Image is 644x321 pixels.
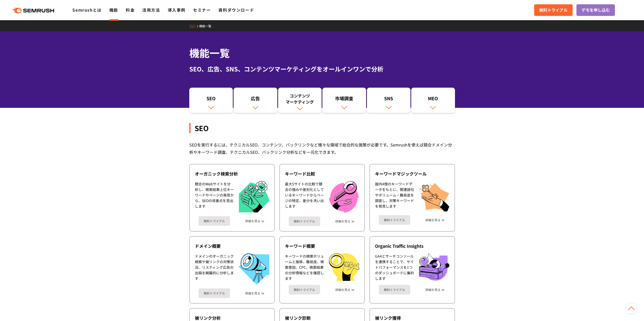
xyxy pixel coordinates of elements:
[278,88,322,113] a: コンテンツマーケティング
[576,4,615,16] a: デモを申し込む
[414,95,452,104] div: MEO
[329,181,359,213] img: キーワード比較
[199,288,230,298] a: 無料トライアル
[234,88,277,113] a: 広告
[379,285,410,294] a: 無料トライアル
[142,7,160,13] a: 活用方法
[126,7,135,13] a: 料金
[192,95,231,104] div: SEO
[425,288,441,291] a: 詳細を見る
[285,171,359,177] div: キーワード比較
[239,181,269,213] img: オーガニック検索分析
[289,216,320,226] a: 無料トライアル
[367,88,411,113] a: SNS
[199,24,215,28] a: 機能一覧
[289,285,320,294] a: 無料トライアル
[236,95,275,104] div: 広告
[193,7,211,13] a: セミナー
[375,253,414,281] div: GA4とサーチコンソールを連携することで、サイトパフォーマンスを1つのダッシュボードに集約します
[375,171,449,177] div: キーワードマジックツール
[285,253,324,281] div: キーワードの検索ボリュームと推移、難易度、検索意図、CPC、検索結果の分析情報などを確認します
[195,181,234,213] div: 競合のWebサイトを分析し、検索結果上位キーワードやページの発見から、SEOの改善点を見出します
[245,291,260,295] a: 詳細を見る
[534,4,573,16] a: 無料トライアル
[419,181,449,211] img: キーワードマジックツール
[189,24,199,28] a: TOP
[379,215,410,225] a: 無料トライアル
[369,95,408,104] div: SNS
[195,171,269,177] div: オーガニック検索分析
[281,93,319,105] div: コンテンツ マーケティング
[218,7,254,13] a: 資料ダウンロード
[425,218,441,222] a: 詳細を見る
[285,243,359,249] div: キーワード概要
[189,88,233,113] a: SEO
[239,253,269,285] img: ドメイン概要
[419,253,449,281] img: Organic Traffic Insights
[375,181,414,211] div: 国内4億のキーワードデータをもとに、関連語句やボリューム・難易度を調査し、対策キーワードを発見します
[411,88,455,113] a: MEO
[581,7,610,13] span: デモを申し込む
[189,123,455,133] div: SEO
[195,243,269,249] div: ドメイン概要
[375,243,449,249] div: Organic Traffic Insights
[335,219,350,223] a: 詳細を見る
[375,315,449,321] div: 被リンク獲得
[539,7,568,13] span: 無料トライアル
[109,7,118,13] a: 機能
[285,181,324,213] div: 最大5サイトの比較で競合の強みや差別化としているキーワードからページの特定、差分を洗い出します
[285,315,359,321] div: 被リンク診断
[72,7,101,13] a: Semrushとは
[325,95,364,104] div: 市場調査
[195,253,234,285] div: ドメインのオーガニック検索や被リンクの対策状況、リスティング広告の出稿を網羅的に分析します
[189,45,455,60] h1: 機能一覧
[168,7,185,13] a: 導入事例
[195,315,269,321] div: 被リンク分析
[189,64,455,73] div: SEO、広告、SNS、コンテンツマーケティングをオールインワンで分析
[189,141,455,156] div: SEOを実行するには、テクニカルSEO、コンテンツ、バックリンクなど様々な領域で総合的な施策が必要です。Semrushを使えば競合ドメイン分析やキーワード調査、テクニカルSEO、バックリンク分析...
[329,253,359,281] img: キーワード概要
[199,216,230,226] a: 無料トライアル
[245,219,260,223] a: 詳細を見る
[322,88,366,113] a: 市場調査
[335,288,350,291] a: 詳細を見る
